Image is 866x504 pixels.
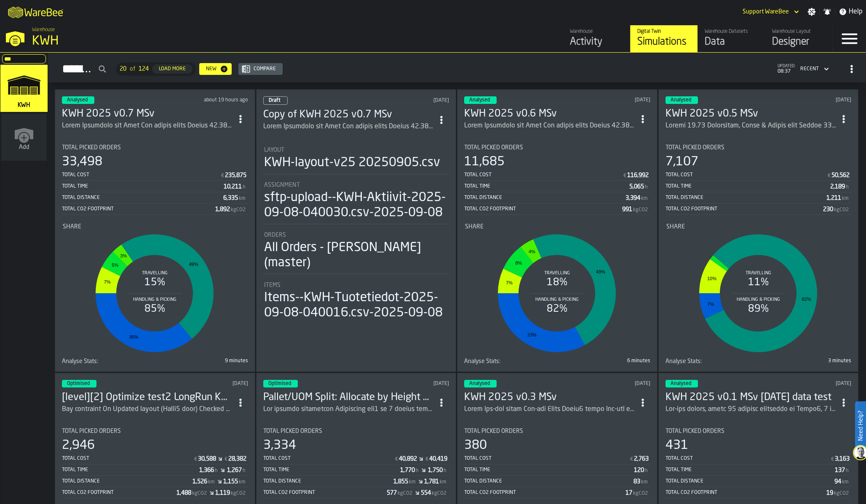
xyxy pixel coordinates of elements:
[563,25,630,52] a: link-to-/wh/i/4fb45246-3b77-4bb5-b880-c337c3c5facb/feed/
[666,223,851,230] div: Title
[227,467,242,474] div: Stat Value
[62,490,176,496] div: Total CO2 Footprint
[666,428,852,435] div: Title
[429,456,447,462] div: Stat Value
[263,428,449,499] div: stat-Total Picked Orders
[239,479,246,485] span: km
[215,490,230,496] div: Stat Value
[424,478,439,485] div: Stat Value
[63,223,247,230] div: Title
[264,282,281,289] span: Items
[629,183,644,190] div: Stat Value
[62,138,248,365] section: card-SimulationDashboardCard-analyzed
[19,144,29,151] span: Add
[369,98,449,103] div: Updated: 09/09/2025, 13:31:43 Created: 09/09/2025, 13:31:43
[425,456,428,462] span: €
[574,97,650,103] div: Updated: 08/09/2025, 14:23:17 Created: 03/09/2025, 16:43:23
[633,207,648,213] span: kgCO2
[698,25,765,52] a: link-to-/wh/i/4fb45246-3b77-4bb5-b880-c337c3c5facb/data
[139,66,149,72] span: 124
[630,25,698,52] a: link-to-/wh/i/4fb45246-3b77-4bb5-b880-c337c3c5facb/simulations
[264,290,449,321] div: Items--KWH-Tuotetiedot-2025-09-08-040016.csv-2025-09-08
[464,144,650,215] div: stat-Total Picked Orders
[666,172,827,178] div: Total Cost
[765,25,832,52] a: link-to-/wh/i/4fb45246-3b77-4bb5-b880-c337c3c5facb/designer
[374,381,449,387] div: Updated: 22/08/2025, 17:19:35 Created: 09/10/2024, 10:43:38
[645,184,648,190] span: h
[658,89,859,372] div: ItemListCard-DashboardItemContainer
[666,154,698,170] div: 7,107
[264,282,449,289] div: Title
[62,358,98,365] span: Analyse Stats:
[666,391,837,404] h3: KWH 2025 v0.1 MSv [DATE] data test
[399,456,417,462] div: Stat Value
[432,491,446,496] span: kgCO2
[666,144,724,151] span: Total Picked Orders
[645,468,648,474] span: h
[62,438,95,453] div: 2,946
[800,66,819,72] div: DropdownMenuValue-4
[194,456,197,462] span: €
[263,380,298,387] div: status-3 2
[842,479,849,485] span: km
[634,467,644,474] div: Stat Value
[130,66,135,72] span: of
[633,478,640,485] div: Stat Value
[464,456,629,462] div: Total Cost
[465,223,649,230] div: Title
[243,468,246,474] span: h
[831,172,850,179] div: Stat Value
[666,467,835,473] div: Total Time
[570,29,623,34] div: Warehouse
[67,98,88,103] span: Analysed
[264,147,284,154] span: Layout
[62,121,233,131] div: Lorem Ipsumdolo sit Amet Con adipis elits Doeius 42.38 Temporinci, Utlab & Etdolo magn Aliqua 55....
[666,107,837,121] h3: KWH 2025 v0.5 MSv
[264,155,440,170] div: KWH-layout-v25 20250905.csv
[570,35,623,49] div: Activity
[62,428,248,435] div: Title
[269,98,281,103] span: Draft
[263,428,449,435] div: Title
[666,391,837,404] div: KWH 2025 v0.1 MSv 7.8.25 data test
[263,478,394,484] div: Total Distance
[428,467,443,474] div: Stat Value
[62,144,248,215] div: stat-Total Picked Orders
[263,138,449,322] section: card-SimulationDashboardCard-draft
[464,144,523,151] span: Total Picked Orders
[833,25,866,52] label: button-toggle-Menu
[199,63,232,75] button: button-New
[264,232,449,274] div: stat-Orders
[416,468,419,474] span: h
[421,490,431,496] div: Stat Value
[155,66,189,72] div: Load More
[215,468,218,474] span: h
[849,7,863,17] span: Help
[464,380,497,387] div: status-3 2
[62,428,248,499] div: stat-Total Picked Orders
[393,478,408,485] div: Stat Value
[464,358,650,365] div: stat-Analyse Stats:
[705,29,758,34] div: Warehouse Datasets
[62,96,94,104] div: status-3 2
[263,467,401,473] div: Total Time
[464,404,635,414] div: Minor Lay-out fixes Lay-out Added Halli1 racks Lay-out update, added 33 missing locations in Hall...
[62,358,153,365] div: Title
[173,381,248,387] div: Updated: 22/08/2025, 17:21:40 Created: 02/05/2024, 12:25:03
[62,456,193,462] div: Total Cost
[846,468,849,474] span: h
[666,404,837,414] div: Lor-ips dolors, ametc 95 adipisc elitseddo ei Tempo6, 7 inc 9. Utl etdolor magnaaliqu Enimadmini ...
[830,183,845,190] div: Stat Value
[264,282,449,321] div: stat-Items
[464,490,625,496] div: Total CO2 Footprint
[55,89,255,372] div: ItemListCard-DashboardItemContainer
[823,206,833,213] div: Stat Value
[444,468,446,474] span: h
[395,456,398,462] span: €
[208,479,215,485] span: km
[666,121,837,131] div: Loremi 19.73 Dolorsitam, Conse & Adipis elit Seddoe 33.93 Tem-inc utlabo, etdo magna Ali-eni admi...
[775,97,851,103] div: Updated: 29/08/2025, 12:30:41 Created: 22/08/2025, 17:12:42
